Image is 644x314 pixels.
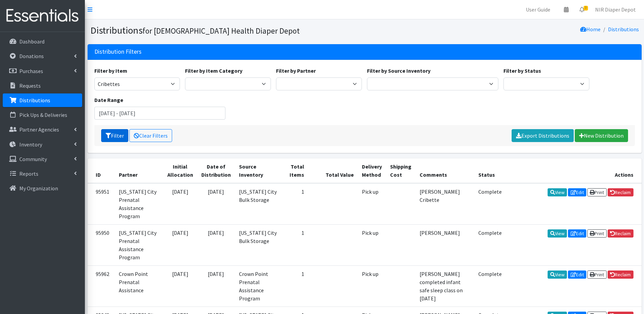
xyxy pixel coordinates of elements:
[101,129,128,142] button: Filter
[358,158,386,183] th: Delivery Method
[608,26,639,33] a: Distributions
[197,158,235,183] th: Date of Distribution
[474,265,506,307] td: Complete
[235,224,283,265] td: [US_STATE] City Bulk Storage
[506,158,642,183] th: Actions
[474,158,506,183] th: Status
[548,188,567,196] a: View
[19,185,58,192] p: My Organization
[416,224,474,265] td: [PERSON_NAME]
[608,271,633,279] a: Reclaim
[503,67,541,75] label: Filter by Status
[283,183,308,225] td: 1
[308,158,358,183] th: Total Value
[235,183,283,225] td: [US_STATE] City Bulk Storage
[94,67,127,75] label: Filter by Item
[143,26,300,36] small: for [DEMOGRAPHIC_DATA] Health Diaper Depot
[19,53,44,59] p: Donations
[474,183,506,225] td: Complete
[88,224,115,265] td: 95950
[129,129,172,142] a: Clear Filters
[19,82,41,89] p: Requests
[90,24,362,36] h1: Distributions
[474,224,506,265] td: Complete
[574,3,590,16] a: 3
[185,67,242,75] label: Filter by Item Category
[88,265,115,307] td: 95962
[3,35,82,48] a: Dashboard
[19,170,38,177] p: Reports
[163,158,197,183] th: Initial Allocation
[358,183,386,225] td: Pick up
[608,188,633,196] a: Reclaim
[3,123,82,136] a: Partner Agencies
[163,265,197,307] td: [DATE]
[94,107,226,120] input: January 1, 2011 - December 31, 2011
[548,271,567,279] a: View
[3,108,82,122] a: Pick Ups & Deliveries
[3,167,82,180] a: Reports
[235,158,283,183] th: Source Inventory
[197,183,235,225] td: [DATE]
[416,183,474,225] td: [PERSON_NAME] Cribette
[367,67,430,75] label: Filter by Source Inventory
[283,265,308,307] td: 1
[163,183,197,225] td: [DATE]
[3,181,82,195] a: My Organization
[235,265,283,307] td: Crown Point Prenatal Assistance Program
[512,129,574,142] a: Export Distributions
[276,67,316,75] label: Filter by Partner
[115,158,163,183] th: Partner
[94,48,142,55] h3: Distribution Filters
[19,68,43,74] p: Purchases
[587,271,607,279] a: Print
[358,265,386,307] td: Pick up
[94,96,123,104] label: Date Range
[587,188,607,196] a: Print
[115,224,163,265] td: [US_STATE] City Prenatal Assistance Program
[590,3,641,16] a: NIR Diaper Depot
[3,49,82,63] a: Donations
[3,152,82,166] a: Community
[3,64,82,78] a: Purchases
[568,188,586,196] a: Edit
[115,183,163,225] td: [US_STATE] City Prenatal Assistance Program
[197,265,235,307] td: [DATE]
[358,224,386,265] td: Pick up
[580,26,601,33] a: Home
[19,141,42,148] p: Inventory
[197,224,235,265] td: [DATE]
[19,38,44,45] p: Dashboard
[568,271,586,279] a: Edit
[575,129,628,142] a: New Distribution
[88,183,115,225] td: 95951
[587,229,607,238] a: Print
[584,6,588,11] span: 3
[19,111,67,118] p: Pick Ups & Deliveries
[3,79,82,92] a: Requests
[3,4,82,27] img: HumanEssentials
[115,265,163,307] td: Crown Point Prenatal Assistance
[568,229,586,238] a: Edit
[283,224,308,265] td: 1
[548,229,567,238] a: View
[3,93,82,107] a: Distributions
[3,138,82,151] a: Inventory
[416,158,474,183] th: Comments
[19,97,50,104] p: Distributions
[19,156,47,162] p: Community
[608,229,633,238] a: Reclaim
[520,3,556,16] a: User Guide
[386,158,416,183] th: Shipping Cost
[416,265,474,307] td: [PERSON_NAME] completed infant safe sleep class on [DATE]
[88,158,115,183] th: ID
[19,126,59,133] p: Partner Agencies
[283,158,308,183] th: Total Items
[163,224,197,265] td: [DATE]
